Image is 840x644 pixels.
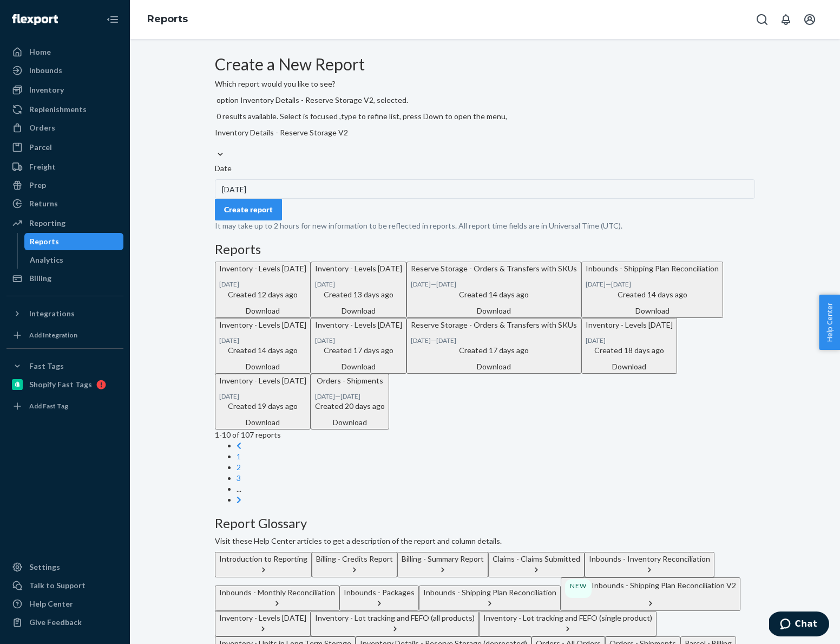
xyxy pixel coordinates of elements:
div: Download [219,417,306,428]
a: Inbounds [6,62,123,79]
p: Created 12 days ago [219,289,306,300]
button: Close Navigation [102,9,123,30]
button: Open notifications [775,9,797,30]
div: Returns [29,198,58,209]
div: Parcel [29,142,52,153]
a: Page 3 [237,473,241,483]
time: [DATE] [219,336,239,344]
p: Reserve Storage - Orders & Transfers with SKUs [411,320,577,330]
button: Inventory - Levels [DATE][DATE]Created 12 days agoDownload [215,262,311,317]
div: Add Integration [29,330,77,340]
div: Freight [29,161,56,172]
button: Inventory - Levels [DATE][DATE]Created 18 days agoDownload [581,318,677,374]
p: Inventory - Levels [DATE] [586,320,673,330]
p: — [315,392,385,401]
p: Date [215,163,755,174]
button: Inventory - Levels [DATE][DATE]Created 14 days agoDownload [215,318,311,374]
div: Billing - Summary Report [402,554,484,564]
p: — [411,336,577,345]
div: Inbounds - Monthly Reconciliation [219,587,335,598]
p: — [586,279,719,289]
button: Create report [215,199,282,220]
div: Inbounds [29,65,62,76]
div: Shopify Fast Tags [29,379,92,390]
div: Home [29,47,51,57]
div: Download [315,305,402,316]
a: Home [6,43,123,61]
a: Billing [6,270,123,287]
a: Reports [24,233,124,250]
p: It may take up to 2 hours for new information to be reflected in reports. All report time fields ... [215,220,755,231]
button: Give Feedback [6,614,123,631]
a: Add Integration [6,327,123,344]
a: Replenishments [6,101,123,118]
button: Inbounds - Shipping Plan Reconciliation [419,586,561,611]
p: Inventory - Levels [DATE] [315,320,402,330]
a: Analytics [24,251,124,269]
p: Created 14 days ago [586,289,719,300]
div: Inbounds - Packages [344,587,415,598]
a: Shopify Fast Tags [6,376,123,393]
button: Inventory - Levels [DATE][DATE]Created 13 days agoDownload [311,262,406,317]
time: [DATE] [611,280,631,288]
div: Inbounds - Shipping Plan Reconciliation [423,587,556,598]
div: Settings [29,562,60,573]
button: Inventory - Lot tracking and FEFO (single product) [479,611,657,636]
time: [DATE] [411,336,431,344]
button: Inbounds - Monthly Reconciliation [215,586,339,611]
button: Orders - Shipments[DATE]—[DATE]Created 20 days agoDownload [311,374,389,430]
p: Visit these Help Center articles to get a description of the report and column details. [215,536,755,547]
div: Talk to Support [29,580,86,591]
button: Talk to Support [6,577,123,594]
li: ... [237,484,755,495]
button: Fast Tags [6,357,123,375]
p: Inbounds - Shipping Plan Reconciliation [586,263,719,274]
p: option Inventory Details - Reserve Storage V2, selected. [215,95,755,106]
a: Freight [6,158,123,175]
span: Help Center [819,295,840,350]
p: Created 19 days ago [219,401,306,412]
button: Reserve Storage - Orders & Transfers with SKUs[DATE]—[DATE]Created 17 days agoDownload [406,318,581,374]
button: Inbounds - Packages [339,586,419,611]
p: Created 13 days ago [315,289,402,300]
div: Download [219,361,306,372]
p: Created 17 days ago [315,345,402,356]
time: [DATE] [219,392,239,400]
h2: Create a New Report [215,55,755,73]
p: Created 17 days ago [411,345,577,356]
p: Inventory - Levels [DATE] [219,263,306,274]
div: Download [315,361,402,372]
span: 1 - 10 of 107 reports [215,430,281,439]
div: Inbounds - Shipping Plan Reconciliation V2 [565,579,736,598]
button: Reserve Storage - Orders & Transfers with SKUs[DATE]—[DATE]Created 14 days agoDownload [406,262,581,317]
p: NEW [570,581,587,590]
div: Reports [30,236,59,247]
a: Returns [6,195,123,212]
time: [DATE] [315,336,335,344]
time: [DATE] [436,336,456,344]
button: Billing - Summary Report [397,552,488,577]
button: Billing - Credits Report [312,552,397,577]
div: Download [315,417,385,428]
time: [DATE] [315,280,335,288]
div: Inventory - Lot tracking and FEFO (single product) [483,613,652,623]
button: Inventory - Levels [DATE][DATE]Created 19 days agoDownload [215,374,311,430]
div: Inventory - Lot tracking and FEFO (all products) [315,613,475,623]
div: Help Center [29,599,73,609]
p: Which report would you like to see? [215,79,755,89]
div: Download [411,305,577,316]
a: Orders [6,119,123,136]
a: Prep [6,177,123,194]
div: Orders [29,122,55,133]
a: Parcel [6,139,123,156]
div: Download [411,361,577,372]
div: Reporting [29,218,65,229]
p: Inventory - Levels [DATE] [219,375,306,386]
a: Reporting [6,214,123,232]
a: Inventory [6,81,123,99]
p: — [411,279,577,289]
div: Introduction to Reporting [219,554,307,564]
button: Integrations [6,305,123,322]
div: Claims - Claims Submitted [493,554,580,564]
